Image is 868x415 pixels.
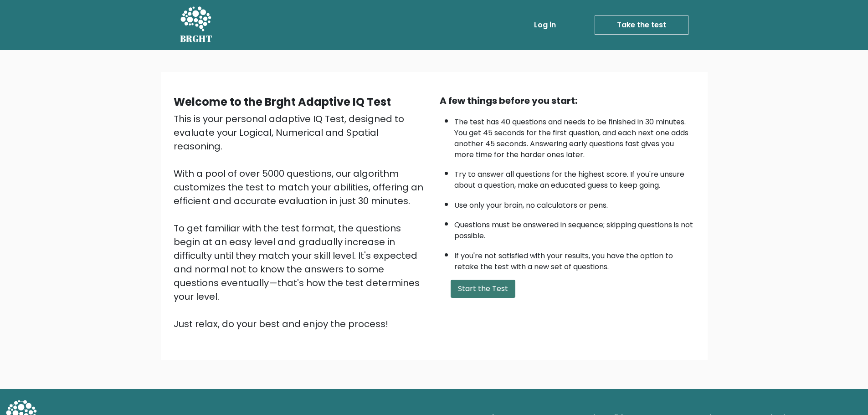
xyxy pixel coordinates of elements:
[174,112,429,331] div: This is your personal adaptive IQ Test, designed to evaluate your Logical, Numerical and Spatial ...
[451,280,515,298] button: Start the Test
[454,246,695,272] li: If you're not satisfied with your results, you have the option to retake the test with a new set ...
[454,215,695,241] li: Questions must be answered in sequence; skipping questions is not possible.
[440,94,695,108] div: A few things before you start:
[174,94,391,109] b: Welcome to the Brght Adaptive IQ Test
[454,164,695,191] li: Try to answer all questions for the highest score. If you're unsure about a question, make an edu...
[180,4,213,46] a: BRGHT
[595,15,688,35] a: Take the test
[454,112,695,160] li: The test has 40 questions and needs to be finished in 30 minutes. You get 45 seconds for the firs...
[530,16,560,34] a: Log in
[454,195,695,211] li: Use only your brain, no calculators or pens.
[180,33,213,44] h5: BRGHT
